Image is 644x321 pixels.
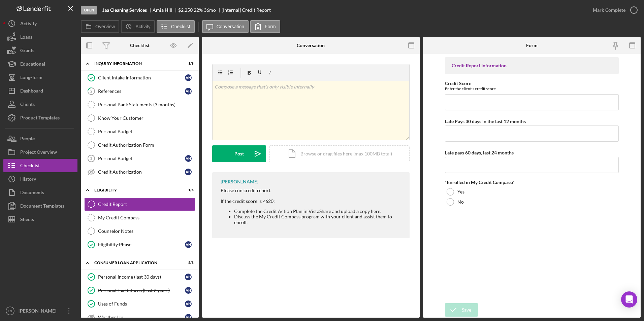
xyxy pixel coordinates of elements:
div: Credit Report [98,202,195,207]
div: A H [185,241,192,248]
div: My Credit Compass [98,215,195,220]
div: Credit Authorization [98,169,185,175]
div: Inquiry Information [94,62,177,66]
button: Clients [3,98,77,111]
button: Activity [121,20,155,33]
div: Consumer Loan Application [94,261,177,265]
button: Conversation [202,20,249,33]
div: [Internal] Credit Report [222,7,271,13]
div: A H [185,314,192,321]
div: Mark Complete [593,3,625,17]
div: [PERSON_NAME] [221,179,258,184]
div: Form [526,43,538,48]
div: References [98,88,185,94]
div: Personal Budget [98,129,195,134]
div: Eligibility [94,188,177,192]
div: Document Templates [20,199,64,214]
button: Long-Term [3,71,77,84]
div: 1 / 8 [182,62,194,66]
div: Personal Budget [98,156,185,161]
a: Personal Bank Statements (3 months) [84,98,195,111]
div: Open [81,6,97,14]
div: Dashboard [20,84,43,99]
div: Grants [20,44,34,59]
label: Overview [95,24,115,29]
label: Conversation [217,24,245,29]
tspan: 2 [90,89,92,93]
tspan: 3 [90,156,92,160]
div: A H [185,287,192,294]
button: Sheets [3,213,77,226]
div: Conversation [297,43,325,48]
a: Personal Budget [84,125,195,138]
label: Yes [457,189,464,194]
a: Know Your Customer [84,111,195,125]
li: Complete the Credit Action Plan in VistaShare and upload a copy here. [234,209,403,214]
a: Personal Tax Returns (Last 2 years)AH [84,284,195,297]
a: Credit AuthorizationAH [84,165,195,179]
a: Client Intake InformationAH [84,71,195,84]
li: Discuss the My Credit Compass program with your client and assist them to enroll. [234,214,403,225]
button: Document Templates [3,199,77,213]
button: Post [212,145,266,162]
div: Personal Income (last 30 days) [98,274,185,280]
div: Post [234,145,244,162]
a: Counselor Notes [84,224,195,238]
label: Credit Score [445,80,471,86]
a: 2ReferencesAH [84,84,195,98]
button: History [3,172,77,186]
button: LG[PERSON_NAME] [3,304,77,318]
button: Checklist [157,20,195,33]
div: A H [185,169,192,175]
div: People [20,132,35,147]
button: People [3,132,77,145]
button: Educational [3,57,77,71]
div: Documents [20,186,44,201]
div: 1 / 4 [182,188,194,192]
div: Personal Bank Statements (3 months) [98,102,195,107]
div: 36 mo [204,7,216,13]
div: 22 % [194,7,203,13]
a: Documents [3,186,77,199]
div: Personal Tax Returns (Last 2 years) [98,288,185,293]
div: Eligibility Phase [98,242,185,247]
div: Save [462,303,471,317]
span: $2,250 [178,7,193,13]
a: 3Personal BudgetAH [84,152,195,165]
label: Form [265,24,276,29]
div: [PERSON_NAME] [17,304,61,319]
div: Uses of Funds [98,301,185,307]
div: Product Templates [20,111,60,126]
div: Activity [20,17,37,32]
a: Credit Authorization Form [84,138,195,152]
div: Loans [20,30,32,45]
div: Project Overview [20,145,57,160]
button: Dashboard [3,84,77,98]
div: A H [185,300,192,307]
button: Checklist [3,159,77,172]
a: Grants [3,44,77,57]
div: Clients [20,98,35,113]
div: Client Intake Information [98,75,185,80]
a: Personal Income (last 30 days)AH [84,270,195,284]
button: Loans [3,30,77,44]
button: Overview [81,20,119,33]
label: Activity [135,24,150,29]
a: Activity [3,17,77,30]
div: Weather Up [98,315,185,320]
div: *Enrolled in My Credit Compass? [445,180,619,185]
div: Checklist [130,43,150,48]
button: Project Overview [3,145,77,159]
button: Form [250,20,280,33]
div: Open Intercom Messenger [621,291,637,308]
